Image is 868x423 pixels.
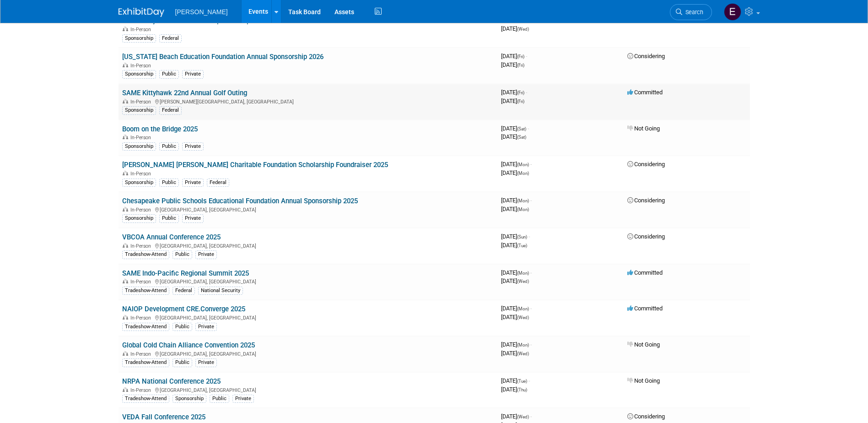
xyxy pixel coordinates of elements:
span: (Wed) [517,27,529,32]
a: [US_STATE] Beach Education Foundation Annual Sponsorship 2026 [122,53,323,61]
a: VBCOA Annual Conference 2025 [122,233,221,241]
span: Considering [627,161,665,168]
span: (Mon) [517,162,529,167]
img: In-Person Event [123,315,128,320]
img: In-Person Event [123,207,128,211]
span: In-Person [130,135,154,141]
span: (Tue) [517,379,527,384]
span: Considering [627,197,665,204]
img: In-Person Event [123,387,128,392]
span: Not Going [627,125,660,132]
div: Sponsorship [122,106,156,114]
span: [DATE] [501,341,532,348]
span: [DATE] [501,25,529,32]
div: Private [195,250,217,259]
span: - [528,125,529,132]
div: [PERSON_NAME][GEOGRAPHIC_DATA], [GEOGRAPHIC_DATA] [122,98,494,105]
span: [DATE] [501,314,529,320]
span: Considering [627,53,665,60]
span: [DATE] [501,386,527,393]
div: Federal [207,179,229,187]
div: Sponsorship [173,395,206,403]
span: - [528,233,530,240]
div: Private [195,323,217,331]
div: Private [182,179,204,187]
div: Tradeshow-Attend [122,395,169,403]
a: [PERSON_NAME] [PERSON_NAME] Charitable Foundation Scholarship Foundraiser 2025 [122,161,388,169]
span: In-Person [130,27,154,33]
span: Considering [627,233,665,240]
span: (Fri) [517,90,524,95]
span: - [526,89,527,96]
a: Global Cold Chain Alliance Convention 2025 [122,341,255,349]
span: (Thu) [517,387,527,392]
span: In-Person [130,315,154,321]
span: (Wed) [517,279,529,284]
span: [DATE] [501,53,527,60]
a: VEDA Fall Conference 2025 [122,413,205,421]
div: Public [159,179,179,187]
a: Chesapeake Public Schools Educational Foundation Annual Sponsorship 2025 [122,197,358,205]
img: Emy Volk [724,3,741,21]
span: [DATE] [501,169,529,176]
span: [DATE] [501,161,532,168]
span: (Wed) [517,414,529,419]
span: In-Person [130,207,154,213]
div: Sponsorship [122,179,156,187]
span: (Tue) [517,243,527,248]
span: (Fri) [517,99,524,104]
span: [DATE] [501,89,527,96]
span: [DATE] [501,98,524,104]
div: [GEOGRAPHIC_DATA], [GEOGRAPHIC_DATA] [122,242,494,249]
span: (Sun) [517,234,527,239]
span: [DATE] [501,61,524,68]
div: Tradeshow-Attend [122,323,169,331]
span: [PERSON_NAME] [175,8,228,16]
span: Considering [627,413,665,420]
span: (Fri) [517,54,524,59]
div: Sponsorship [122,34,156,43]
span: In-Person [130,279,154,285]
span: [DATE] [501,413,532,420]
span: [DATE] [501,133,526,140]
div: [GEOGRAPHIC_DATA], [GEOGRAPHIC_DATA] [122,314,494,321]
div: Public [210,395,229,403]
span: In-Person [130,243,154,249]
div: Public [173,358,192,367]
img: In-Person Event [123,27,128,31]
a: NRPA National Conference 2025 [122,377,221,385]
span: Committed [627,269,663,276]
span: (Mon) [517,306,529,311]
img: In-Person Event [123,99,128,103]
span: (Mon) [517,198,529,203]
div: Tradeshow-Attend [122,287,169,295]
img: In-Person Event [123,63,128,67]
div: Tradeshow-Attend [122,358,169,367]
span: - [530,341,532,348]
span: (Sat) [517,126,526,131]
span: - [530,305,532,312]
span: In-Person [130,171,154,177]
a: NAIOP Development CRE.Converge 2025 [122,305,245,313]
div: Private [182,70,204,78]
div: Public [173,250,192,259]
div: Public [159,70,179,78]
div: Federal [173,287,195,295]
a: Boom on the Bridge 2025 [122,125,198,133]
div: [GEOGRAPHIC_DATA], [GEOGRAPHIC_DATA] [122,350,494,357]
span: Committed [627,305,663,312]
img: In-Person Event [123,351,128,356]
span: (Mon) [517,207,529,212]
img: In-Person Event [123,171,128,175]
span: Not Going [627,341,660,348]
div: Public [159,142,179,151]
span: (Mon) [517,271,529,276]
div: Private [232,395,254,403]
div: Private [182,214,204,222]
span: - [528,377,530,384]
div: Private [182,142,204,151]
span: Committed [627,89,663,96]
div: Sponsorship [122,142,156,151]
span: [DATE] [501,269,532,276]
span: [DATE] [501,206,529,212]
